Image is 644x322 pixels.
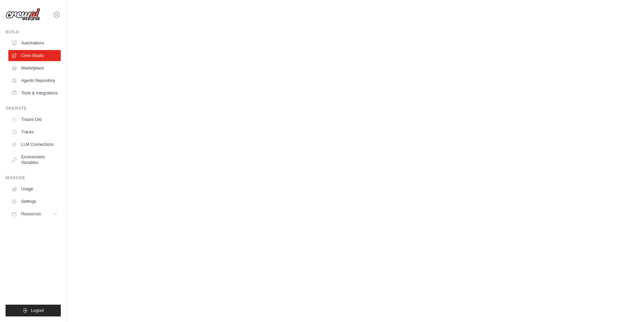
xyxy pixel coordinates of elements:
button: Resources [8,208,61,220]
a: LLM Connections [8,139,61,150]
a: Environment Variables [8,151,61,168]
a: Crew Studio [8,50,61,61]
a: Traces Old [8,114,61,125]
a: Settings [8,196,61,207]
img: Logo [6,8,40,21]
div: Build [6,29,61,35]
button: Logout [6,305,61,316]
a: Marketplace [8,63,61,74]
div: Operate [6,106,61,111]
a: Tools & Integrations [8,88,61,99]
a: Usage [8,183,61,195]
a: Agents Repository [8,75,61,86]
a: Automations [8,38,61,49]
span: Resources [21,211,41,217]
div: Manage [6,175,61,181]
span: Logout [31,308,44,313]
a: Traces [8,126,61,138]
